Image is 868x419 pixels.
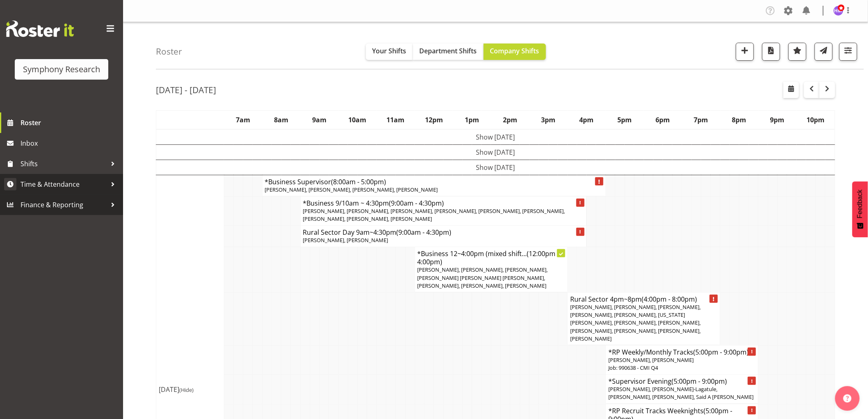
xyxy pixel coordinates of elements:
[418,250,565,266] h4: *Business 12~4:00pm (mixed shift...
[857,190,864,218] span: Feedback
[852,181,868,237] button: Feedback - Show survey
[570,295,717,303] h4: Rural Sector 4pm~8pm
[397,228,452,237] span: (9:00am - 4:30pm)
[303,199,584,207] h4: *Business 9/10am ~ 4:30pm
[156,144,835,160] td: Show [DATE]
[758,110,797,129] th: 9pm
[788,43,806,61] button: Highlight an important date within the roster.
[372,46,407,55] span: Your Shifts
[303,236,388,244] span: [PERSON_NAME], [PERSON_NAME]
[797,110,835,129] th: 10pm
[415,110,453,129] th: 12pm
[21,117,119,129] span: Roster
[682,110,720,129] th: 7pm
[606,110,644,129] th: 5pm
[156,47,182,56] h4: Roster
[303,207,565,222] span: [PERSON_NAME], [PERSON_NAME], [PERSON_NAME], [PERSON_NAME], [PERSON_NAME], [PERSON_NAME], [PERSON...
[608,385,754,401] span: [PERSON_NAME], [PERSON_NAME]-Lagatule, [PERSON_NAME], [PERSON_NAME], Said A [PERSON_NAME]
[156,129,835,145] td: Show [DATE]
[783,82,799,98] button: Select a specific date within the roster.
[23,63,100,76] div: Symphony Research
[331,177,386,186] span: (8:00am - 5:00pm)
[608,377,756,385] h4: *Supervisor Evening
[303,228,584,236] h4: Rural Sector Day 9am~4:30pm
[453,110,491,129] th: 1pm
[338,110,377,129] th: 10am
[224,110,262,129] th: 7am
[21,137,119,149] span: Inbox
[265,178,603,186] h4: *Business Supervisor
[490,46,539,55] span: Company Shifts
[608,364,756,372] p: Job: 990638 - CMI Q4
[843,394,852,403] img: help-xxl-2.png
[736,43,754,61] button: Add a new shift
[156,160,835,175] td: Show [DATE]
[418,266,548,289] span: [PERSON_NAME], [PERSON_NAME], [PERSON_NAME], [PERSON_NAME] [PERSON_NAME] [PERSON_NAME], [PERSON_N...
[156,85,216,95] h2: [DATE] - [DATE]
[672,377,727,386] span: (5:00pm - 9:00pm)
[377,110,415,129] th: 11am
[21,199,107,211] span: Finance & Reporting
[21,158,107,170] span: Shifts
[839,43,857,61] button: Filter Shifts
[644,110,682,129] th: 6pm
[179,386,194,394] span: (Hide)
[389,199,444,208] span: (9:00am - 4:30pm)
[642,295,697,304] span: (4:00pm - 8:00pm)
[720,110,758,129] th: 8pm
[530,110,568,129] th: 3pm
[420,46,477,55] span: Department Shifts
[815,43,833,61] button: Send a list of all shifts for the selected filtered period to all rostered employees.
[300,110,338,129] th: 9am
[265,186,438,193] span: [PERSON_NAME], [PERSON_NAME], [PERSON_NAME], [PERSON_NAME]
[762,43,780,61] button: Download a PDF of the roster according to the set date range.
[484,44,546,60] button: Company Shifts
[366,44,413,60] button: Your Shifts
[418,249,560,266] span: (12:00pm - 4:00pm)
[568,110,606,129] th: 4pm
[21,178,107,190] span: Time & Attendance
[834,6,843,16] img: hitesh-makan1261.jpg
[6,21,74,37] img: Rosterit website logo
[413,44,484,60] button: Department Shifts
[262,110,300,129] th: 8am
[608,348,756,356] h4: *RP Weekly/Monthly Tracks
[693,348,749,357] span: (5:00pm - 9:00pm)
[570,303,701,342] span: [PERSON_NAME], [PERSON_NAME], [PERSON_NAME], [PERSON_NAME], [PERSON_NAME], [US_STATE][PERSON_NAME...
[608,356,694,364] span: [PERSON_NAME], [PERSON_NAME]
[491,110,529,129] th: 2pm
